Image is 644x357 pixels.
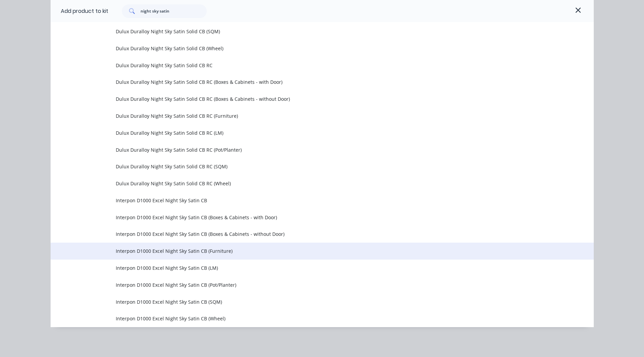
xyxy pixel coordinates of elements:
span: Dulux Duralloy Night Sky Satin Solid CB RC [116,62,498,69]
span: Interpon D1000 Excel Night Sky Satin CB (LM) [116,264,498,271]
span: Dulux Duralloy Night Sky Satin Solid CB RC (LM) [116,129,498,136]
span: Dulux Duralloy Night Sky Satin Solid CB RC (Pot/Planter) [116,146,498,153]
span: Interpon D1000 Excel Night Sky Satin CB (Pot/Planter) [116,281,498,288]
span: Dulux Duralloy Night Sky Satin Solid CB RC (Boxes & Cabinets - with Door) [116,78,498,86]
span: Dulux Duralloy Night Sky Satin Solid CB RC (Boxes & Cabinets - without Door) [116,95,498,102]
span: Interpon D1000 Excel Night Sky Satin CB (Boxes & Cabinets - with Door) [116,214,498,221]
span: Dulux Duralloy Night Sky Satin Solid CB RC (Wheel) [116,180,498,187]
span: Interpon D1000 Excel Night Sky Satin CB [116,197,498,204]
input: Search... [141,4,207,18]
span: Interpon D1000 Excel Night Sky Satin CB (SQM) [116,298,498,305]
span: Interpon D1000 Excel Night Sky Satin CB (Wheel) [116,315,498,322]
span: Interpon D1000 Excel Night Sky Satin CB (Boxes & Cabinets - without Door) [116,230,498,238]
span: Dulux Duralloy Night Sky Satin Solid CB (Wheel) [116,45,498,52]
span: Dulux Duralloy Night Sky Satin Solid CB RC (SQM) [116,163,498,170]
span: Dulux Duralloy Night Sky Satin Solid CB (SQM) [116,28,498,35]
span: Dulux Duralloy Night Sky Satin Solid CB RC (Furniture) [116,112,498,119]
span: Interpon D1000 Excel Night Sky Satin CB (Furniture) [116,247,498,255]
div: Add product to kit [61,7,108,15]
